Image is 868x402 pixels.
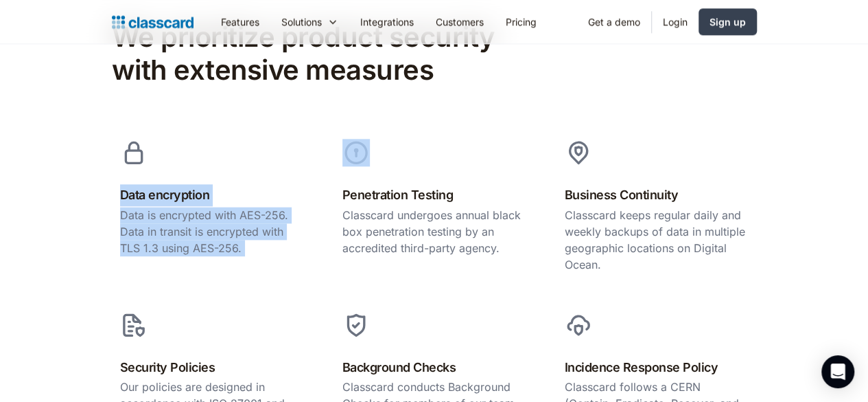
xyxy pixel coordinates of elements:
p: Classcard undergoes annual black box penetration testing by an accredited third-party agency. [342,207,526,256]
a: Integrations [349,6,425,37]
h2: Security Policies [120,357,304,379]
div: Open Intercom Messenger [821,355,854,388]
a: Get a demo [577,6,651,37]
div: Solutions [281,14,322,29]
h2: Data encryption [120,184,304,206]
a: Features [210,6,270,37]
p: Data is encrypted with AES-256. Data in transit is encrypted with TLS 1.3 using AES-256. [120,207,304,256]
a: Customers [425,6,495,37]
h2: Background Checks [342,357,526,379]
h2: Business Continuity [565,184,749,206]
a: Login [652,6,699,37]
h2: We prioritize product security with extensive measures [112,21,548,87]
div: Sign up [709,14,746,29]
a: Pricing [495,6,548,37]
div: Solutions [270,6,349,37]
a: home [112,12,193,32]
h2: Incidence Response Policy [565,357,749,379]
h2: Penetration Testing [342,184,526,206]
p: Classcard keeps regular daily and weekly backups of data in multiple geographic locations on Digi... [565,207,749,273]
a: Sign up [699,8,757,35]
